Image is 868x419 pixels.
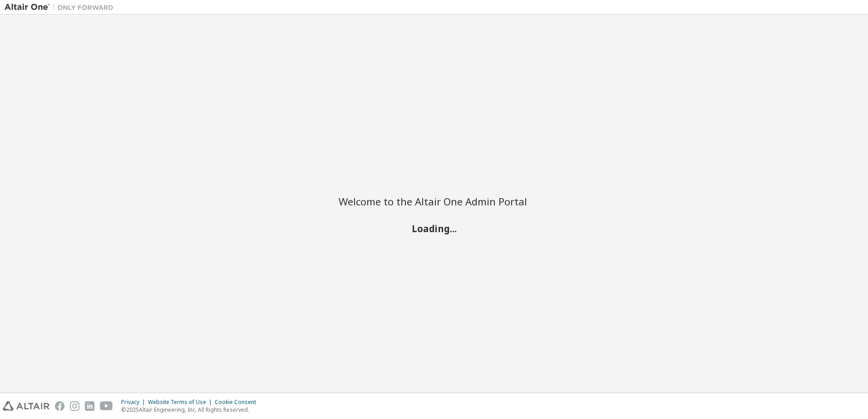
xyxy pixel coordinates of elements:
[5,3,118,12] img: Altair One
[100,401,113,411] img: youtube.svg
[70,401,79,411] img: instagram.svg
[339,195,529,208] h2: Welcome to the Altair One Admin Portal
[121,406,261,414] p: © 2025 Altair Engineering, Inc. All Rights Reserved.
[121,399,148,406] div: Privacy
[85,401,94,411] img: linkedin.svg
[339,223,529,234] h2: Loading...
[55,401,64,411] img: facebook.svg
[3,401,49,411] img: altair_logo.svg
[148,399,215,406] div: Website Terms of Use
[215,399,261,406] div: Cookie Consent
